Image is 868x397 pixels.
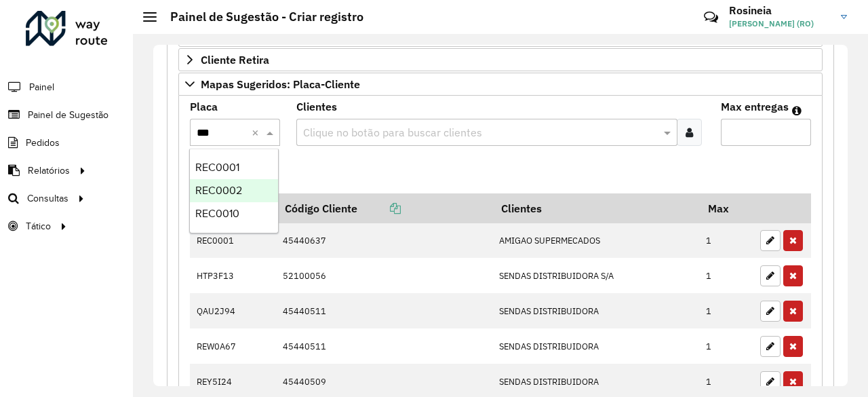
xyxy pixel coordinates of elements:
td: REC0001 [190,223,275,258]
td: HTP3F13 [190,258,275,293]
a: Mapas Sugeridos: Placa-Cliente [178,73,823,96]
a: Cliente Retira [178,48,823,71]
td: 1 [699,328,753,364]
td: SENDAS DISTRIBUIDORA S/A [492,258,698,293]
td: 45440511 [275,328,492,364]
td: SENDAS DISTRIBUIDORA [492,328,698,364]
span: Cliente Retira [201,54,269,65]
span: Relatórios [28,164,70,178]
span: REC0001 [195,162,239,173]
span: Pedidos [26,136,60,150]
td: 1 [699,258,753,293]
span: [PERSON_NAME] (RO) [729,18,831,30]
td: 52100056 [275,258,492,293]
td: QAU2J94 [190,293,275,328]
td: 45440637 [275,223,492,258]
span: Mapas Sugeridos: Placa-Cliente [201,79,360,90]
a: Copiar [357,202,401,215]
label: Placa [190,98,218,115]
span: Painel de Sugestão [28,108,108,122]
h2: Painel de Sugestão - Criar registro [157,10,363,24]
label: Max entregas [721,98,789,115]
td: SENDAS DISTRIBUIDORA [492,293,698,328]
td: REW0A67 [190,328,275,364]
h3: Rosineia [729,4,831,17]
span: Tático [26,219,51,233]
td: AMIGAO SUPERMECADOS [492,223,698,258]
span: REC0002 [195,185,242,196]
td: 1 [699,293,753,328]
span: Consultas [27,191,68,206]
span: Clear all [252,124,263,140]
span: Painel [29,80,54,94]
span: REC0010 [195,208,239,219]
a: Contato Rápido [696,3,726,32]
th: Max [699,193,753,223]
td: 45440511 [275,293,492,328]
ng-dropdown-panel: Options list [189,149,279,233]
label: Clientes [296,98,337,115]
td: 1 [699,223,753,258]
th: Código Cliente [275,193,492,223]
th: Clientes [492,193,698,223]
em: Máximo de clientes que serão colocados na mesma rota com os clientes informados [792,105,802,116]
